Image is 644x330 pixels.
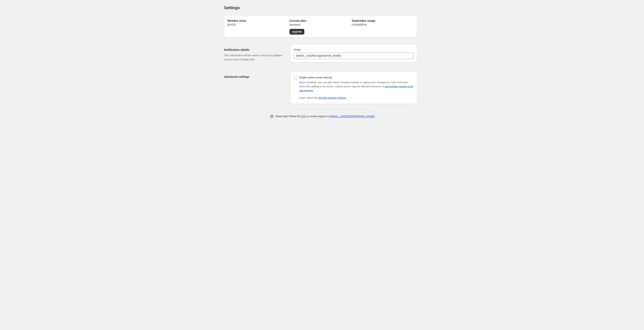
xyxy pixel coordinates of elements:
[299,81,390,84] span: When enabled, you can pick which Shopify markets to apply price changes to.
[275,115,301,118] span: Need help? Read the
[224,53,284,62] p: This information will be used to send you updates on your price change jobs.
[299,81,413,92] span: Note that even when this setting is not active, market prices may be affected because of
[301,115,307,118] a: FAQ
[289,23,352,27] p: Standard
[227,19,289,23] h2: Member since
[289,29,304,35] a: Upgrade
[224,5,240,10] span: Settings
[227,23,289,27] p: [DATE]
[224,48,284,52] h2: Notification details
[294,48,300,51] span: Email
[289,19,352,23] h2: Current plan
[352,23,414,27] p: 0 / 10000 ( 0 %)
[330,115,375,118] a: [EMAIL_ADDRESS][DOMAIN_NAME]
[307,115,330,118] span: or email support at
[299,96,346,99] i: Learn about the
[224,75,284,79] h2: Advanced settings
[292,30,302,33] span: Upgrade
[318,96,346,99] a: Shopify markets feature
[299,76,332,79] span: Target market prices directly
[352,19,414,23] h2: September usage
